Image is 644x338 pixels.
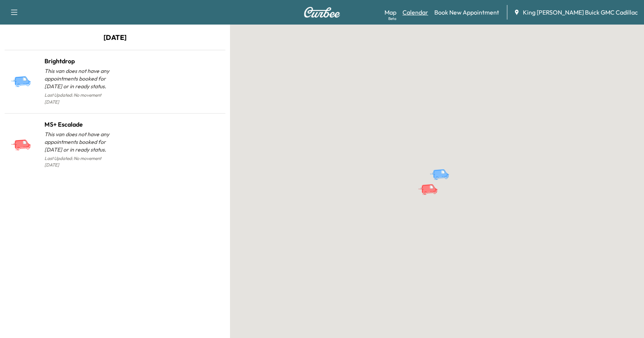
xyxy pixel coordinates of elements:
p: Last Updated: No movement [DATE] [44,90,115,107]
p: Last Updated: No movement [DATE] [44,153,115,170]
img: Curbee Logo [304,7,340,18]
a: MapBeta [384,8,396,17]
h1: MS+ Escalade [44,120,115,129]
span: King [PERSON_NAME] Buick GMC Cadillac [523,8,638,17]
a: Calendar [402,8,428,17]
p: This van does not have any appointments booked for [DATE] or in ready status. [44,67,115,90]
p: This van does not have any appointments booked for [DATE] or in ready status. [44,130,115,153]
div: Beta [388,16,396,21]
gmp-advanced-marker: MS+ Escalade [418,176,445,189]
a: Book New Appointment [434,8,499,17]
gmp-advanced-marker: Brightdrop [429,161,456,174]
h1: Brightdrop [44,56,115,66]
